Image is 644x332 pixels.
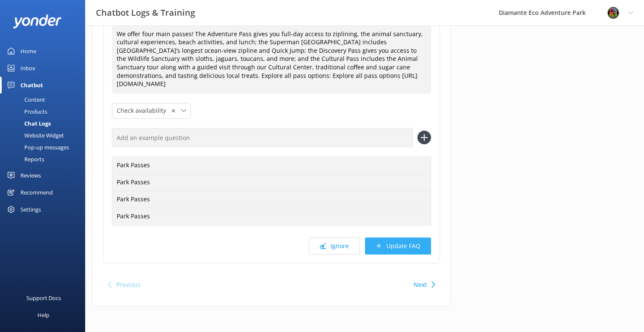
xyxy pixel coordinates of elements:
div: Website Widget [5,129,64,141]
div: Pop-up messages [5,141,69,153]
button: Update FAQ [365,238,431,255]
a: Website Widget [5,129,85,141]
div: Chatbot [20,77,43,94]
a: Content [5,94,85,106]
div: Park Passes [112,174,431,192]
span: ✕ [171,107,175,115]
textarea: We offer four main passes! The Adventure Pass gives you full-day access to ziplining, the animal ... [112,25,431,94]
div: Chat Logs [5,117,51,129]
div: Inbox [20,60,35,77]
div: Products [5,106,47,117]
a: Reports [5,153,85,165]
button: Ignore [309,238,360,255]
div: Reviews [20,167,41,184]
a: Pop-up messages [5,141,85,153]
a: Chat Logs [5,117,85,129]
h3: Chatbot Logs & Training [96,6,195,20]
div: Home [20,43,36,60]
div: Park Passes [112,191,431,209]
div: Park Passes [112,157,431,175]
div: Content [5,94,45,106]
span: Check availability [117,106,171,115]
img: 831-1756915225.png [607,6,620,19]
a: Products [5,106,85,117]
input: Add an example question [112,128,413,147]
div: Recommend [20,184,53,201]
img: yonder-white-logo.png [13,14,62,29]
div: Park Passes [112,208,431,226]
div: Support Docs [26,289,61,306]
button: Next [414,276,427,293]
div: Settings [20,201,41,218]
div: Help [37,306,49,323]
div: Reports [5,153,44,165]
